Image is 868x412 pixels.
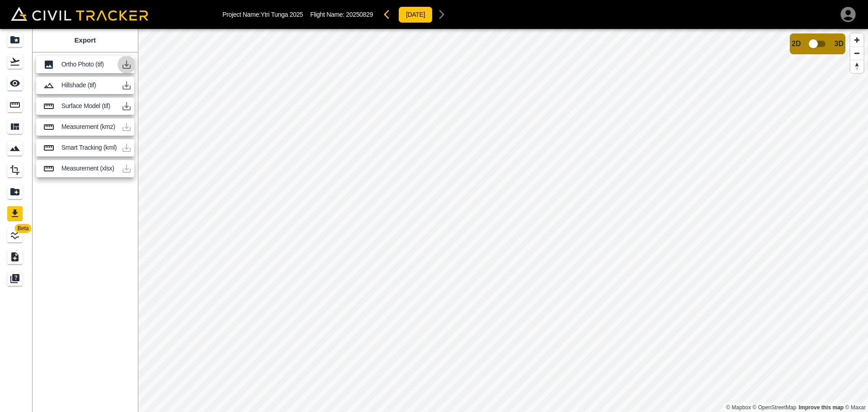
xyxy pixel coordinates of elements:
canvas: Map [138,29,868,412]
button: [DATE] [398,6,433,23]
button: Zoom in [850,33,863,47]
button: Zoom out [850,47,863,60]
a: Mapbox [726,404,751,411]
p: Project Name: Ytri Tunga 2025 [222,11,303,18]
span: 20250829 [346,11,373,18]
a: Maxar [845,404,866,411]
a: Map feedback [799,404,844,411]
span: 3D [835,40,844,48]
button: Reset bearing to north [850,60,863,73]
a: OpenStreetMap [753,404,797,411]
img: Civil Tracker [11,7,148,21]
p: Flight Name: [310,11,373,18]
span: 2D [792,40,801,48]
